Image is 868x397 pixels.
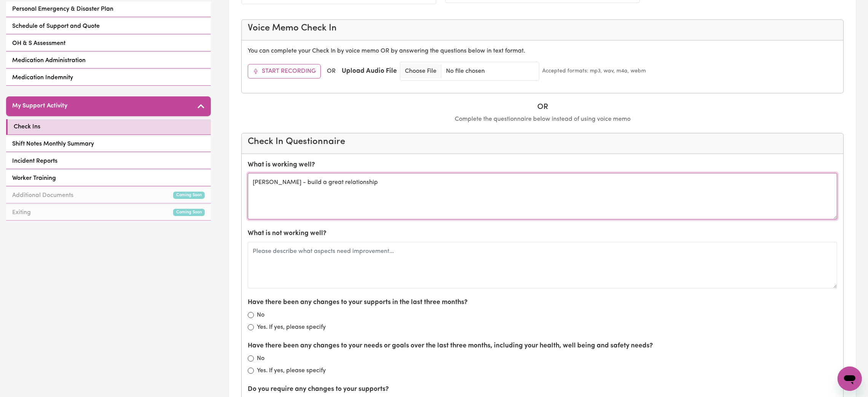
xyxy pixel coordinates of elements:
button: Start Recording [248,64,321,78]
a: Medication Administration [6,53,211,69]
small: Accepted formats: mp3, wav, m4a, webm [542,67,646,75]
span: Shift Notes Monthly Summary [12,139,94,149]
a: Check Ins [6,119,211,135]
span: Schedule of Support and Quote [12,22,100,31]
h5: OR [241,102,844,112]
small: Coming Soon [173,192,205,199]
a: Personal Emergency & Disaster Plan [6,2,211,17]
span: OH & S Assessment [12,39,65,48]
label: Have there been any changes to your supports in the last three months? [248,298,468,307]
iframe: Button to launch messaging window, conversation in progress [838,367,862,391]
label: No [257,354,264,363]
span: Exiting [12,208,31,217]
label: No [257,311,264,320]
span: OR [327,67,336,76]
label: Yes. If yes, please specify [257,366,326,375]
h4: Check In Questionnaire [248,136,837,147]
label: What is working well? [248,160,315,170]
label: What is not working well? [248,229,326,239]
a: Additional DocumentsComing Soon [6,188,211,203]
h5: My Support Activity [12,102,67,110]
p: You can complete your Check In by voice memo OR by answering the questions below in text format. [248,46,837,56]
span: Personal Emergency & Disaster Plan [12,5,113,14]
a: Medication Indemnity [6,70,211,86]
textarea: [PERSON_NAME] - build a great relationship [248,173,837,219]
button: My Support Activity [6,96,211,116]
span: Incident Reports [12,157,57,166]
span: Medication Indemnity [12,73,73,82]
a: Worker Training [6,171,211,186]
label: Have there been any changes to your needs or goals over the last three months, including your hea... [248,341,653,351]
a: Shift Notes Monthly Summary [6,136,211,152]
small: Coming Soon [173,209,205,216]
label: Upload Audio File [342,66,397,76]
span: Medication Administration [12,56,86,65]
p: Complete the questionnaire below instead of using voice memo [241,115,844,124]
span: Worker Training [12,174,56,183]
span: Check Ins [14,122,40,131]
span: Additional Documents [12,191,73,200]
a: ExitingComing Soon [6,205,211,221]
a: Schedule of Support and Quote [6,19,211,34]
a: OH & S Assessment [6,36,211,51]
label: Yes. If yes, please specify [257,323,326,332]
label: Do you require any changes to your supports? [248,384,389,394]
h4: Voice Memo Check In [248,23,837,34]
a: Incident Reports [6,154,211,169]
